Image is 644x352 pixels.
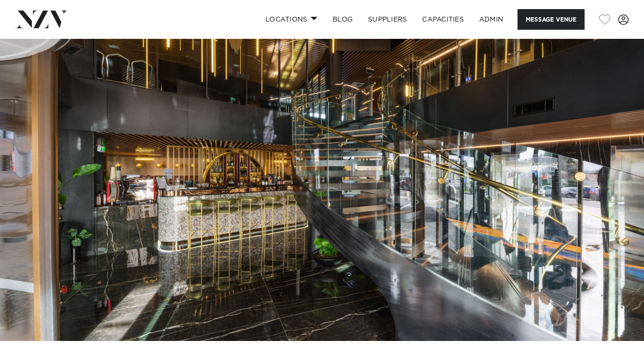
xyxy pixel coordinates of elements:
[258,9,325,30] a: Locations
[15,11,68,28] img: nzv-logo.png
[360,9,414,30] a: SUPPLIERS
[517,9,585,30] button: Message Venue
[325,9,360,30] a: BLOG
[414,9,471,30] a: Capacities
[471,9,511,30] a: ADMIN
